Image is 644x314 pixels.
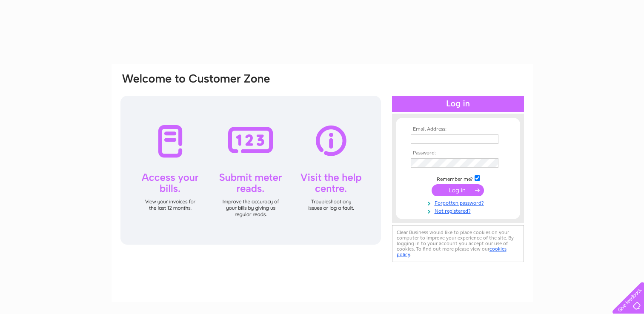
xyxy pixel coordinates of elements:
a: Forgotten password? [411,198,507,206]
input: Submit [432,184,484,196]
th: Password: [409,150,507,156]
a: Not registered? [411,206,507,214]
a: cookies policy [397,246,507,257]
td: Remember me? [409,174,507,183]
th: Email Address: [409,126,507,132]
div: Clear Business would like to place cookies on your computer to improve your experience of the sit... [392,225,524,262]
